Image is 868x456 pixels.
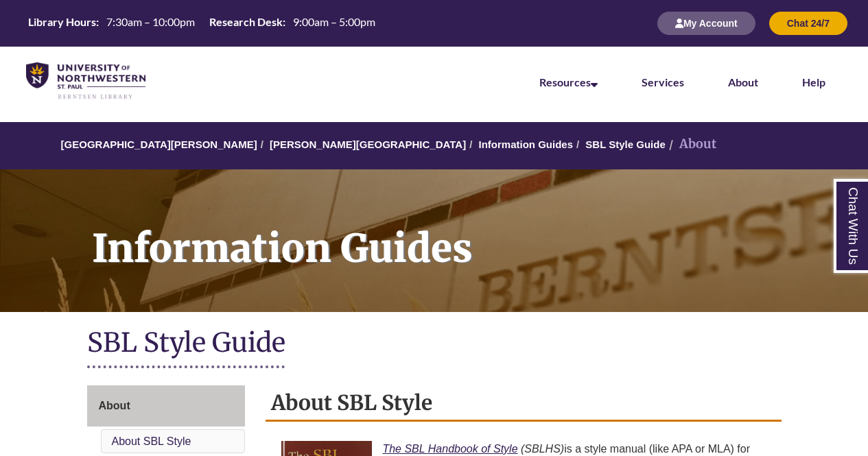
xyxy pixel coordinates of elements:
li: About [666,134,716,154]
button: Chat 24/7 [769,12,847,35]
a: SBL Style Guide [585,139,665,150]
button: My Account [657,12,755,35]
a: The SBL Handbook of Style [382,443,517,455]
img: UNWSP Library Logo [26,62,145,100]
h2: About SBL Style [266,385,782,422]
a: Services [642,75,684,88]
span: About [99,400,130,411]
a: [GEOGRAPHIC_DATA][PERSON_NAME] [61,139,257,150]
a: Hours Today [23,14,381,33]
a: Information Guides [478,139,573,150]
a: My Account [657,17,755,29]
th: Library Hours: [23,14,101,29]
table: Hours Today [23,14,381,32]
a: About SBL Style [112,435,191,447]
th: Research Desk: [204,14,288,29]
span: 9:00am – 5:00pm [293,15,375,28]
a: Chat 24/7 [769,17,847,29]
a: [PERSON_NAME][GEOGRAPHIC_DATA] [270,139,466,150]
span: 7:30am – 10:00pm [106,15,195,28]
em: (SBLHS) [521,443,564,455]
h1: Information Guides [77,169,868,294]
a: About [728,75,758,88]
h1: SBL Style Guide [87,326,782,362]
a: About [87,385,246,427]
a: Resources [539,75,598,88]
a: Help [802,75,825,88]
